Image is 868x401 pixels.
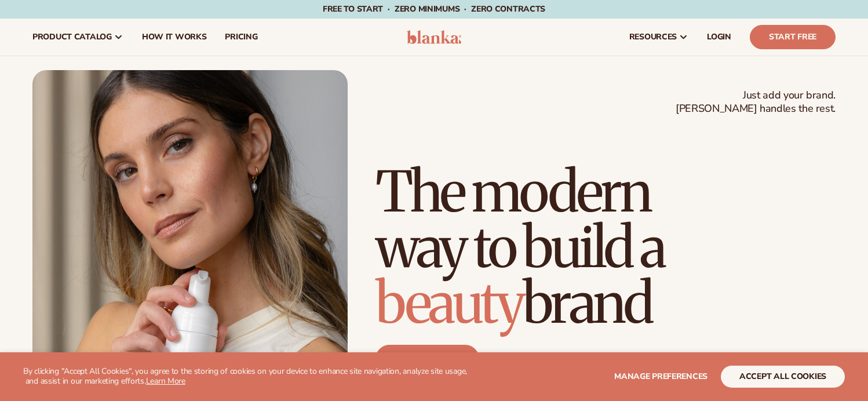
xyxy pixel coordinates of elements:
span: Manage preferences [614,371,707,382]
span: resources [629,32,677,42]
span: beauty [375,268,523,338]
a: Learn More [146,376,185,387]
button: accept all cookies [721,366,845,388]
button: Manage preferences [614,366,707,388]
span: LOGIN [707,32,731,42]
span: product catalog [32,32,112,42]
img: logo [407,30,462,44]
a: pricing [216,19,267,56]
span: Just add your brand. [PERSON_NAME] handles the rest. [676,89,836,116]
a: How It Works [133,19,216,56]
a: resources [620,19,698,56]
span: pricing [225,32,257,42]
p: By clicking "Accept All Cookies", you agree to the storing of cookies on your device to enhance s... [23,367,468,387]
span: How It Works [142,32,207,42]
a: Start Free [750,25,836,49]
a: LOGIN [698,19,741,56]
a: product catalog [23,19,133,56]
a: Start free [375,345,479,373]
h1: The modern way to build a brand [375,164,836,331]
span: Free to start · ZERO minimums · ZERO contracts [323,3,545,14]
